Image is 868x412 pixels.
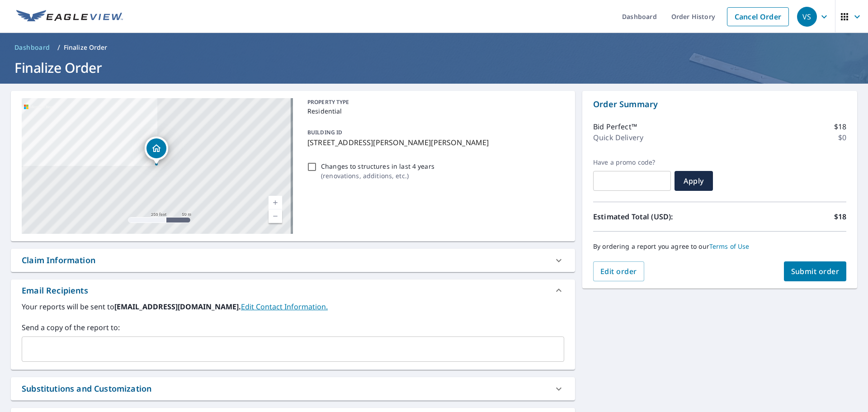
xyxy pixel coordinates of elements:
[307,98,561,106] p: PROPERTY TYPE
[307,106,561,116] p: Residential
[57,42,60,53] li: /
[22,284,88,297] div: Email Recipients
[11,249,575,272] div: Claim Information
[600,266,637,276] span: Edit order
[241,302,328,312] a: EditContactInfo
[709,242,750,251] a: Terms of Use
[11,377,575,400] div: Substitutions and Customization
[269,209,282,223] a: Current Level 17, Zoom Out
[727,7,789,26] a: Cancel Order
[593,261,644,281] button: Edit order
[791,266,840,276] span: Submit order
[307,137,561,148] p: [STREET_ADDRESS][PERSON_NAME][PERSON_NAME]
[22,322,564,333] label: Send a copy of the report to:
[593,132,643,143] p: Quick Delivery
[834,121,846,132] p: $18
[593,242,846,251] p: By ordering a report you agree to our
[593,211,720,222] p: Estimated Total (USD):
[797,7,817,27] div: VS
[64,43,108,52] p: Finalize Order
[593,158,671,166] label: Have a promo code?
[321,161,434,171] p: Changes to structures in last 4 years
[784,261,847,281] button: Submit order
[675,171,713,191] button: Apply
[145,137,168,165] div: Dropped pin, building 1, Residential property, 126 Copperfield Ln Felton, DE 19943
[838,132,846,143] p: $0
[269,196,282,209] a: Current Level 17, Zoom In
[682,176,706,186] span: Apply
[22,301,564,312] label: Your reports will be sent to
[834,211,846,222] p: $18
[22,254,95,266] div: Claim Information
[593,98,846,110] p: Order Summary
[593,121,637,132] p: Bid Perfect™
[11,40,54,55] a: Dashboard
[11,58,857,77] h1: Finalize Order
[307,128,342,136] p: BUILDING ID
[16,10,123,24] img: EV Logo
[11,279,575,301] div: Email Recipients
[114,302,241,312] b: [EMAIL_ADDRESS][DOMAIN_NAME].
[22,383,151,395] div: Substitutions and Customization
[321,171,434,180] p: ( renovations, additions, etc. )
[11,40,857,55] nav: breadcrumb
[14,43,50,52] span: Dashboard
